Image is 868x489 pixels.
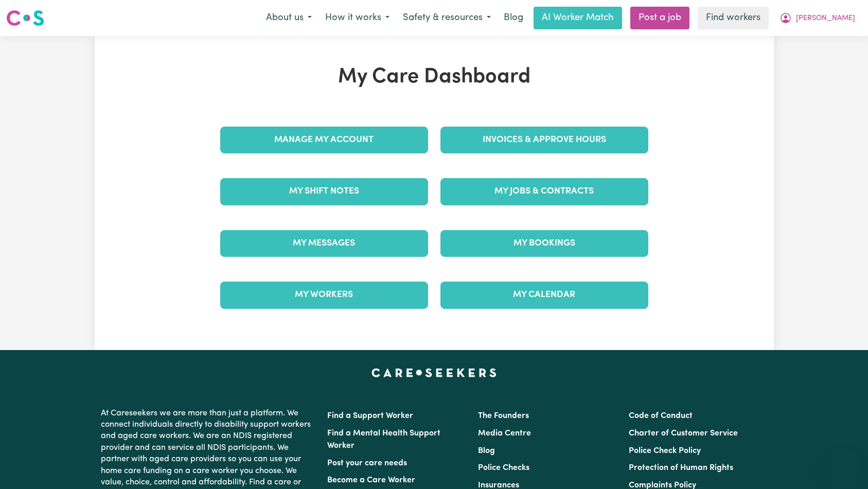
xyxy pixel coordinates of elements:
[440,282,648,308] a: My Calendar
[327,429,440,450] a: Find a Mental Health Support Worker
[827,448,860,481] iframe: Button to launch messaging window
[498,7,529,29] a: Blog
[698,7,769,29] a: Find workers
[478,447,495,455] a: Blog
[214,65,654,90] h1: My Care Dashboard
[534,7,622,29] a: AI Worker Match
[478,412,529,420] a: The Founders
[220,230,428,257] a: My Messages
[327,476,415,484] a: Become a Care Worker
[478,429,531,438] a: Media Centre
[629,447,701,455] a: Police Check Policy
[327,412,413,420] a: Find a Support Worker
[220,178,428,205] a: My Shift Notes
[396,7,498,29] button: Safety & resources
[773,7,862,29] button: My Account
[440,178,648,205] a: My Jobs & Contracts
[440,127,648,153] a: Invoices & Approve Hours
[629,429,738,438] a: Charter of Customer Service
[220,282,428,308] a: My Workers
[371,369,497,377] a: Careseekers home page
[629,464,733,472] a: Protection of Human Rights
[6,6,44,30] a: Careseekers logo
[796,13,855,24] span: [PERSON_NAME]
[220,127,428,153] a: Manage My Account
[478,464,529,472] a: Police Checks
[630,7,689,29] a: Post a job
[327,459,407,467] a: Post your care needs
[259,7,318,29] button: About us
[318,7,396,29] button: How it works
[6,9,44,27] img: Careseekers logo
[629,412,693,420] a: Code of Conduct
[440,230,648,257] a: My Bookings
